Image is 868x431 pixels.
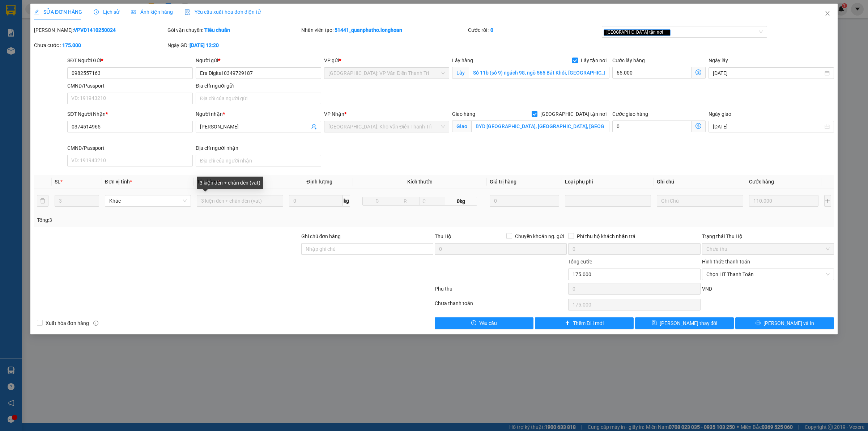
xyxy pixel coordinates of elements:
[612,58,645,63] label: Cước lấy hàng
[435,317,533,329] button: exclamation-circleYêu cầu
[471,121,609,132] input: Giao tận nơi
[196,110,321,118] div: Người nhận
[452,67,469,79] span: Lấy
[94,9,119,15] span: Lịch sử
[756,320,761,326] span: printer
[196,82,321,90] div: Địa chỉ người gửi
[74,27,116,33] b: VPVD1410250024
[468,26,600,34] div: Cước rồi :
[167,26,299,34] div: Gói vận chuyển:
[67,144,193,152] div: CMND/Passport
[55,179,60,185] span: SL
[362,197,391,206] input: D
[709,111,731,117] label: Ngày giao
[695,123,701,129] span: dollar-circle
[537,110,609,118] span: [GEOGRAPHIC_DATA] tận nơi
[573,319,604,327] span: Thêm ĐH mới
[34,9,39,14] span: edit
[817,4,838,24] button: Close
[568,259,592,265] span: Tổng cước
[578,56,609,64] span: Lấy tận nơi
[301,26,467,34] div: Nhân viên tạo:
[479,319,497,327] span: Yêu cầu
[301,243,433,255] input: Ghi chú đơn hàng
[204,27,230,33] b: Tiêu chuẩn
[67,56,193,64] div: SĐT Người Gửi
[335,27,402,33] b: 51441_quanphutho.longhoan
[131,9,136,14] span: picture
[452,58,473,63] span: Lấy hàng
[749,179,774,185] span: Cước hàng
[654,175,746,189] th: Ghi chú
[749,195,818,207] input: 0
[604,29,671,36] span: [GEOGRAPHIC_DATA] tận nơi
[34,9,82,15] span: SỬA ĐƠN HÀNG
[702,232,834,240] div: Trạng thái Thu Hộ
[824,195,831,207] button: plus
[825,10,830,16] span: close
[664,30,668,34] span: close
[652,320,657,326] span: save
[490,195,559,207] input: 0
[197,179,220,185] span: Tên hàng
[490,27,493,33] b: 0
[407,179,432,185] span: Kích thước
[94,9,99,14] span: clock-circle
[445,197,477,206] span: 0kg
[311,124,317,130] span: user-add
[307,179,332,185] span: Định lượng
[420,197,446,206] input: C
[713,69,823,77] input: Ngày lấy
[452,121,471,132] span: Giao
[37,195,48,207] button: delete
[695,69,701,75] span: dollar-circle
[512,232,567,240] span: Chuyển khoản ng. gửi
[184,9,261,15] span: Yêu cầu xuất hóa đơn điện tử
[735,317,834,329] button: printer[PERSON_NAME] và In
[93,321,98,326] span: info-circle
[197,195,283,207] input: VD: Bàn, Ghế
[37,216,335,224] div: Tổng: 3
[706,244,830,254] span: Chưa thu
[435,233,451,239] span: Thu Hộ
[391,197,420,206] input: R
[434,285,567,297] div: Phụ thu
[535,317,634,329] button: plusThêm ĐH mới
[67,82,193,90] div: CMND/Passport
[565,320,570,326] span: plus
[190,42,219,48] b: [DATE] 12:20
[328,121,445,132] span: Hà Nội: Kho Văn Điển Thanh Trì
[763,319,814,327] span: [PERSON_NAME] và In
[434,299,567,312] div: Chưa thanh toán
[62,42,81,48] b: 175.000
[635,317,734,329] button: save[PERSON_NAME] thay đổi
[196,155,321,166] input: Địa chỉ của người nhận
[167,41,299,49] div: Ngày GD:
[34,41,166,49] div: Chưa cước :
[196,144,321,152] div: Địa chỉ người nhận
[109,195,187,206] span: Khác
[131,9,173,15] span: Ảnh kiện hàng
[709,58,728,63] label: Ngày lấy
[612,111,648,117] label: Cước giao hàng
[706,269,830,280] span: Chọn HT Thanh Toán
[184,9,190,15] img: icon
[469,67,609,79] input: Lấy tận nơi
[328,68,445,79] span: Hà Nội: VP Văn Điển Thanh Trì
[612,121,692,132] input: Cước giao hàng
[702,259,750,265] label: Hình thức thanh toán
[196,93,321,104] input: Địa chỉ của người gửi
[702,286,712,292] span: VND
[660,319,718,327] span: [PERSON_NAME] thay đổi
[324,111,344,117] span: VP Nhận
[713,123,823,131] input: Ngày giao
[67,110,193,118] div: SĐT Người Nhận
[562,175,654,189] th: Loại phụ phí
[301,233,341,239] label: Ghi chú đơn hàng
[490,179,516,185] span: Giá trị hàng
[574,232,638,240] span: Phí thu hộ khách nhận trả
[196,56,321,64] div: Người gửi
[34,26,166,34] div: [PERSON_NAME]:
[343,195,350,207] span: kg
[452,111,475,117] span: Giao hàng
